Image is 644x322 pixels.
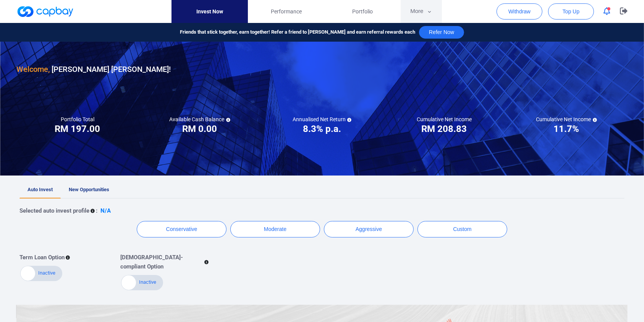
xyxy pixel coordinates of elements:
[536,116,597,123] h5: Cumulative Net Income
[417,221,507,237] button: Custom
[19,253,65,262] p: Term Loan Option
[324,221,414,237] button: Aggressive
[55,123,100,135] h3: RM 197.00
[230,221,320,237] button: Moderate
[120,253,203,271] p: [DEMOGRAPHIC_DATA]-compliant Option
[554,123,579,135] h3: 11.7%
[180,28,415,36] span: Friends that stick together, earn together! Refer a friend to [PERSON_NAME] and earn referral rew...
[293,116,351,123] h5: Annualised Net Return
[563,8,579,15] span: Top Up
[170,116,230,123] h5: Available Cash Balance
[548,3,594,20] button: Top Up
[183,123,217,135] h3: RM 0.00
[69,187,109,192] span: New Opportunities
[417,116,472,123] h5: Cumulative Net Income
[28,187,53,192] span: Auto Invest
[303,123,341,135] h3: 8.3% p.a.
[419,26,464,39] button: Refer Now
[352,7,373,16] span: Portfolio
[96,206,97,215] p: :
[19,206,89,215] p: Selected auto invest profile
[271,7,302,16] span: Performance
[497,3,542,20] button: Withdraw
[16,63,171,75] h3: [PERSON_NAME] [PERSON_NAME] !
[61,116,94,123] h5: Portfolio Total
[137,221,227,237] button: Conservative
[16,65,50,74] span: Welcome,
[100,206,111,215] p: N/A
[422,123,467,135] h3: RM 208.83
